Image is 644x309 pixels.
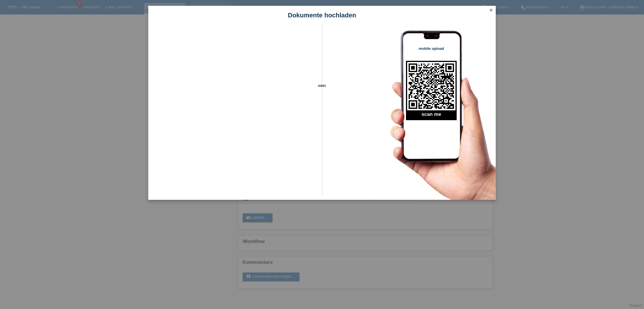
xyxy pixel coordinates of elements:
[157,39,312,184] iframe: Upload
[487,7,495,14] a: close
[148,12,496,19] h1: Dokumente hochladen
[489,8,493,12] i: close
[406,111,457,120] h2: scan me
[312,83,332,89] span: oder
[406,46,457,51] h4: mobile upload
